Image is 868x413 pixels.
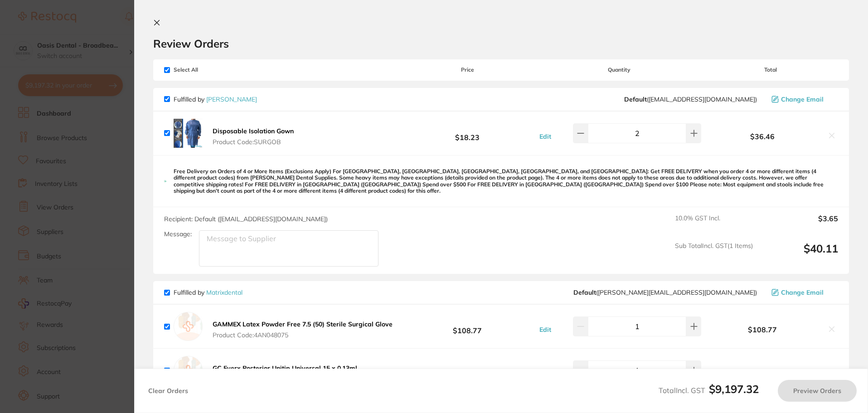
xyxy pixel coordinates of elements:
button: Change Email [769,95,838,103]
span: peter@matrixdental.com.au [573,289,757,296]
span: Quantity [535,67,703,73]
img: empty.jpg [174,312,203,341]
a: [PERSON_NAME] [206,95,257,103]
b: GAMMEX Latex Powder Free 7.5 (50) Sterile Surgical Glove [213,320,393,328]
a: Matrixdental [206,288,242,296]
span: Change Email [781,96,824,103]
span: Product Code: SURGOB [213,138,294,146]
span: Change Email [781,289,824,296]
span: Sub Total Incl. GST ( 1 Items) [675,242,753,267]
button: Change Email [769,288,838,296]
b: Default [624,95,647,103]
label: Message: [164,230,192,238]
b: $108.77 [400,318,534,335]
p: Fulfilled by [174,289,242,296]
span: Price [400,67,534,73]
span: Recipient: Default ( [EMAIL_ADDRESS][DOMAIN_NAME] ) [164,215,328,223]
span: Select All [164,67,255,73]
b: Default [573,288,596,296]
span: 10.0 % GST Incl. [675,214,753,234]
p: Fulfilled by [174,96,257,103]
span: Total Incl. GST [659,386,759,395]
b: $108.77 [703,326,822,334]
img: ODR2NTNraw [174,119,203,148]
button: Edit [537,326,554,334]
h2: Review Orders [153,37,849,50]
b: Disposable Isolation Gown [213,127,294,135]
b: $36.46 [703,132,822,141]
b: $18.23 [400,125,534,141]
span: save@adamdental.com.au [624,96,757,103]
button: GAMMEX Latex Powder Free 7.5 (50) Sterile Surgical Glove Product Code:4AN048075 [210,320,395,339]
button: Clear Orders [145,380,191,402]
b: $149.09 [400,362,534,379]
b: GC Everx Posterior Unitip Universal 15 x 0.13ml [213,364,357,372]
span: Total [703,67,838,73]
output: $3.65 [760,214,838,234]
img: empty.jpg [174,356,203,385]
span: Product Code: 4AN048075 [213,331,393,339]
button: Edit [537,132,554,141]
output: $40.11 [760,242,838,267]
button: GC Everx Posterior Unitip Universal 15 x 0.13ml Product Code:2GC-D047005117 [210,364,360,383]
p: Free Delivery on Orders of 4 or More Items (Exclusions Apply) For [GEOGRAPHIC_DATA], [GEOGRAPHIC_... [174,168,838,194]
button: Preview Orders [778,380,857,402]
b: $9,197.32 [709,382,759,396]
button: Disposable Isolation Gown Product Code:SURGOB [210,127,296,146]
